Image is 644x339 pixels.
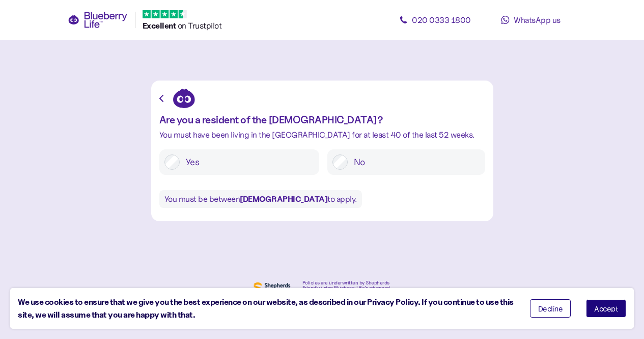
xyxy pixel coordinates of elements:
[530,299,571,318] button: Decline cookies
[159,114,485,125] div: Are you a resident of the [DEMOGRAPHIC_DATA]?
[412,15,471,25] span: 020 0333 1800
[159,190,362,208] div: You must be between to apply.
[251,280,292,296] img: Shephers Friendly
[586,299,626,318] button: Accept cookies
[538,305,563,312] span: Decline
[18,296,515,321] div: We use cookies to ensure that we give you the best experience on our website, as described in our...
[143,20,178,31] span: Excellent ️
[389,10,481,30] a: 020 0333 1800
[485,10,577,30] a: WhatsApp us
[180,154,314,170] label: Yes
[514,15,561,25] span: WhatsApp us
[178,20,222,31] span: on Trustpilot
[594,305,618,312] span: Accept
[302,280,393,296] div: Policies are underwritten by Shepherds Friendly using Blueberry Life’s advanced proprietary techn...
[348,154,480,170] label: No
[240,194,327,204] b: [DEMOGRAPHIC_DATA]
[159,131,485,139] div: You must have been living in the [GEOGRAPHIC_DATA] for at least 40 of the last 52 weeks.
